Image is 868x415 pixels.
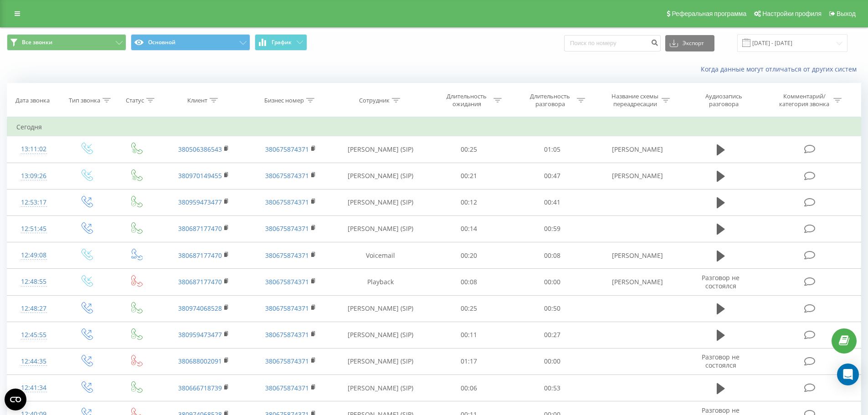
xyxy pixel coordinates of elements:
td: 00:08 [511,242,594,269]
span: Разговор не состоялся [702,353,740,369]
div: Название схемы переадресации [611,92,659,108]
td: [PERSON_NAME] (SIP) [334,348,427,374]
td: [PERSON_NAME] (SIP) [334,136,427,163]
div: 12:48:27 [16,300,51,318]
div: Длительность разговора [526,92,575,108]
td: 00:06 [427,375,511,401]
a: 380675874371 [265,145,309,154]
td: 00:00 [511,269,594,295]
div: Статус [126,97,144,104]
button: Open CMP widget [5,389,26,410]
a: 380687177470 [178,224,222,233]
div: Бизнес номер [264,97,304,104]
div: 12:41:34 [16,379,51,397]
td: Playback [334,269,427,295]
td: Voicemail [334,242,427,269]
a: 380675874371 [265,304,309,313]
td: 00:59 [511,215,594,242]
span: График [272,39,292,46]
td: 00:53 [511,375,594,401]
div: 12:51:45 [16,220,51,238]
td: [PERSON_NAME] [594,136,680,163]
div: Аудиозапись разговора [694,92,753,108]
td: [PERSON_NAME] (SIP) [334,215,427,242]
button: Основной [131,34,250,51]
a: 380687177470 [178,251,222,260]
td: [PERSON_NAME] [594,163,680,189]
div: Open Intercom Messenger [837,364,859,385]
a: 380675874371 [265,198,309,206]
td: [PERSON_NAME] (SIP) [334,163,427,189]
div: 13:11:02 [16,140,51,158]
td: 01:17 [427,348,511,374]
a: Когда данные могут отличаться от других систем [701,65,861,73]
a: 380506386543 [178,145,222,154]
a: 380959473477 [178,330,222,339]
td: [PERSON_NAME] (SIP) [334,295,427,322]
td: [PERSON_NAME] (SIP) [334,375,427,401]
span: Разговор не состоялся [702,273,740,290]
td: 00:27 [511,322,594,348]
td: [PERSON_NAME] [594,269,680,295]
a: 380688002091 [178,357,222,365]
div: 12:53:17 [16,194,51,211]
button: График [255,34,307,51]
td: 00:41 [511,189,594,215]
td: 00:20 [427,242,511,269]
div: Тип звонка [69,97,100,104]
td: [PERSON_NAME] [594,242,680,269]
td: 00:21 [427,163,511,189]
td: Сегодня [7,118,861,136]
div: Длительность ожидания [442,92,491,108]
a: 380959473477 [178,198,222,206]
a: 380675874371 [265,330,309,339]
a: 380675874371 [265,384,309,392]
a: 380675874371 [265,357,309,365]
div: Сотрудник [359,97,390,104]
td: 00:00 [511,348,594,374]
td: 00:14 [427,215,511,242]
span: Все звонки [22,39,52,46]
button: Экспорт [665,35,714,51]
a: 380675874371 [265,224,309,233]
a: 380970149455 [178,171,222,180]
div: Клиент [187,97,207,104]
a: 380675874371 [265,251,309,260]
a: 380974068528 [178,304,222,313]
div: 13:09:26 [16,167,51,185]
td: 00:25 [427,136,511,163]
div: Дата звонка [15,97,50,104]
span: Реферальная программа [672,10,746,17]
td: 00:08 [427,269,511,295]
div: 12:44:35 [16,353,51,370]
a: 380666718739 [178,384,222,392]
td: 00:25 [427,295,511,322]
div: Комментарий/категория звонка [778,92,831,108]
a: 380675874371 [265,277,309,286]
div: 12:45:55 [16,326,51,344]
span: Выход [837,10,856,17]
div: 12:48:55 [16,273,51,291]
input: Поиск по номеру [564,35,661,51]
td: 00:47 [511,163,594,189]
a: 380687177470 [178,277,222,286]
td: 00:11 [427,322,511,348]
button: Все звонки [7,34,126,51]
a: 380675874371 [265,171,309,180]
td: 00:50 [511,295,594,322]
td: [PERSON_NAME] (SIP) [334,322,427,348]
td: [PERSON_NAME] (SIP) [334,189,427,215]
td: 01:05 [511,136,594,163]
div: 12:49:08 [16,246,51,264]
span: Настройки профиля [762,10,822,17]
td: 00:12 [427,189,511,215]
